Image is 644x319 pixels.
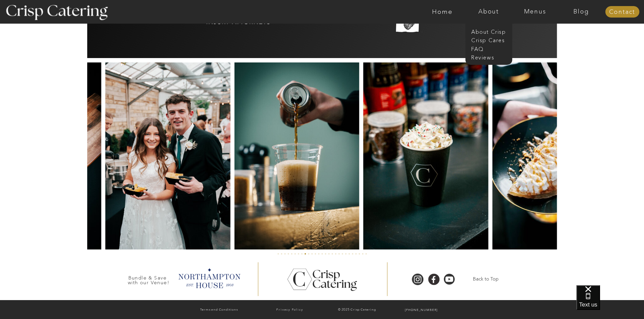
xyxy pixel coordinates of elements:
[125,275,172,282] h3: Bundle & Save with our Venue!
[471,45,505,52] a: faq
[558,8,604,15] a: Blog
[464,276,507,283] a: Back to Top
[471,28,510,34] a: About Crisp
[466,8,512,15] a: About
[281,253,282,255] li: Page dot 2
[419,8,466,15] a: Home
[365,253,367,255] li: Page dot 27
[471,54,505,60] a: Reviews
[362,253,363,255] li: Page dot 26
[390,307,452,314] a: [PHONE_NUMBER]
[185,307,254,314] a: Terms and Conditions
[512,8,558,15] a: Menus
[256,307,324,313] a: Privacy Policy
[471,36,510,43] a: Crisp Cares
[605,9,639,16] a: Contact
[278,253,279,255] li: Page dot 1
[576,285,644,319] iframe: podium webchat widget bubble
